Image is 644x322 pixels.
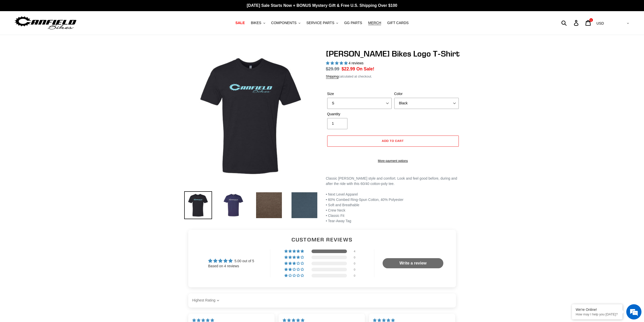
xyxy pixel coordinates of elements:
[583,17,594,28] a: 1
[326,74,460,79] div: calculated at checkout.
[14,15,77,31] img: Canfield Bikes
[251,21,261,25] span: BIKES
[271,21,297,25] span: COMPONENTS
[326,186,460,224] p: • Next Level Apparel
[327,111,392,117] label: Quantity
[326,49,460,59] h1: [PERSON_NAME] Bikes Logo T-Shirt
[383,258,443,268] a: Write a review
[269,20,303,26] button: COMPONENTS
[220,191,247,219] img: Load image into Gallery viewer, Canfield Bikes Logo T-Shirt
[234,259,254,263] span: 5.00 out of 5
[326,176,460,186] div: Classic [PERSON_NAME] style and comfort. Look and feel good before, during and after the ride wit...
[576,308,619,312] div: We're Online!
[327,91,392,97] label: Size
[284,250,305,253] div: 100% (4) reviews with 5 star rating
[192,236,452,243] h2: Customer Reviews
[208,258,254,264] div: Average rating is 5.00 stars
[326,198,404,223] span: • 60% Combed Ring-Spun Cotton, 40% Polyester • Soft and Breathable • Crew Neck • Classic Fit • Te...
[576,312,619,316] p: How may I help you today?
[327,136,459,147] button: Add to cart
[394,91,459,97] label: Color
[382,139,404,143] span: Add to cart
[354,250,360,253] div: 4
[304,20,341,26] button: SERVICE PARTS
[327,159,459,163] a: More payment options
[564,17,577,28] input: Search
[208,264,254,269] div: Based on 4 reviews
[184,191,212,219] img: Load image into Gallery viewer, Canfield Bikes Logo T-Shirt
[366,20,384,26] a: MERCH
[344,21,362,25] span: GG PARTS
[248,20,267,26] button: BIKES
[387,21,409,25] span: GIFT CARDS
[348,61,363,65] span: 4 reviews
[356,66,374,72] span: On Sale!
[326,61,349,65] span: 5.00 stars
[290,191,318,219] img: Load image into Gallery viewer, Canfield Bikes Logo T-Shirt
[342,20,365,26] a: GG PARTS
[385,20,411,26] a: GIFT CARDS
[306,21,334,25] span: SERVICE PARTS
[192,295,221,306] select: Sort dropdown
[368,21,381,25] span: MERCH
[235,21,245,25] span: SALE
[590,19,592,21] span: 1
[342,66,355,71] span: $22.99
[233,20,247,26] a: SALE
[326,66,340,71] s: $29.99
[326,74,339,79] a: Shipping
[255,191,283,219] img: Load image into Gallery viewer, Canfield Bikes Logo T-Shirt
